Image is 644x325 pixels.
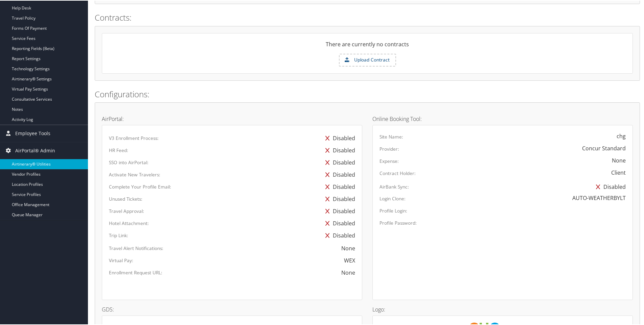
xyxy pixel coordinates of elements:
label: Unused Tickets: [109,195,142,202]
div: Disabled [322,144,355,156]
div: None [341,244,355,252]
div: Disabled [322,180,355,192]
label: AirBank Sync: [379,183,409,190]
h2: Configurations: [95,88,640,99]
div: None [612,156,626,164]
div: Concur Standard [582,144,626,152]
label: Login Clone: [379,195,406,201]
div: Disabled [593,180,626,192]
label: Provider: [379,145,399,152]
label: Trip Link: [109,231,128,238]
label: Enrollment Request URL: [109,269,162,275]
div: There are currently no contracts [102,40,632,53]
label: Profile Login: [379,207,407,214]
div: Disabled [322,168,355,180]
div: Disabled [322,217,355,229]
label: Profile Password: [379,219,417,226]
div: AUTO-WEATHERBYLT [572,193,626,201]
div: Disabled [322,156,355,168]
div: chg [617,131,626,140]
span: Employee Tools [15,124,50,141]
h4: GDS: [102,306,362,311]
label: Upload Contract [340,54,395,65]
div: WEX [344,256,355,264]
div: Disabled [322,192,355,204]
label: Contract Holder: [379,169,416,176]
h4: AirPortal: [102,116,362,121]
div: Disabled [322,204,355,217]
label: Virtual Pay: [109,256,133,263]
label: Hotel Attachment: [109,219,149,226]
label: Complete Your Profile Email: [109,183,171,190]
label: Travel Approval: [109,207,144,214]
label: Site Name: [379,133,403,140]
h4: Online Booking Tool: [372,116,633,121]
h4: Logo: [372,306,633,311]
div: Disabled [322,229,355,241]
div: Disabled [322,131,355,144]
div: Client [611,168,626,176]
label: Expense: [379,157,399,164]
label: V3 Enrollment Process: [109,134,159,141]
label: Travel Alert Notifications: [109,244,163,251]
span: AirPortal® Admin [15,142,55,158]
label: SSO into AirPortal: [109,158,148,165]
label: Activate New Travelers: [109,171,160,177]
label: HR Feed: [109,146,128,153]
h2: Contracts: [95,11,640,23]
div: None [216,268,355,276]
